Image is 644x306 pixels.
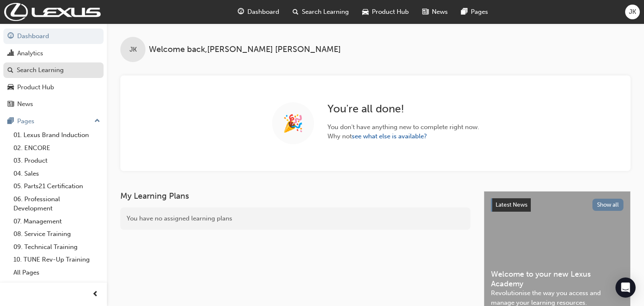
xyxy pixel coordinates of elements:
span: chart-icon [8,50,14,57]
div: Open Intercom Messenger [615,277,636,298]
span: JK [130,45,137,54]
a: 07. Management [10,215,104,228]
div: Product Hub [17,83,54,92]
a: 03. Product [10,154,104,167]
a: search-iconSearch Learning [286,3,356,21]
a: 10. TUNE Rev-Up Training [10,253,104,266]
span: Pages [471,7,488,17]
a: 06. Professional Development [10,193,104,215]
h2: You ' re all done! [327,102,479,116]
span: JK [629,7,636,17]
span: car-icon [8,84,14,91]
span: news-icon [8,101,14,108]
span: up-icon [94,116,100,127]
a: pages-iconPages [454,3,495,21]
span: Dashboard [247,7,279,17]
a: Search Learning [3,62,104,78]
span: prev-icon [92,289,99,300]
span: Product Hub [372,7,409,17]
span: News [432,7,448,17]
a: Dashboard [3,29,104,44]
span: Latest News [496,201,527,208]
a: Latest NewsShow all [491,198,623,212]
a: All Pages [10,266,104,279]
div: Analytics [17,49,43,58]
a: car-iconProduct Hub [356,3,415,21]
h3: My Learning Plans [120,191,470,201]
button: Pages [3,114,104,129]
span: You don ' t have anything new to complete right now. [327,122,479,132]
span: guage-icon [238,7,244,17]
a: Product Hub [3,80,104,95]
span: car-icon [362,7,369,17]
a: 09. Technical Training [10,241,104,254]
div: News [17,99,33,109]
div: Pages [17,117,34,126]
span: Why not [327,132,479,141]
span: search-icon [8,67,13,74]
span: news-icon [422,7,428,17]
span: pages-icon [461,7,467,17]
a: 05. Parts21 Certification [10,180,104,193]
span: Welcome back , [PERSON_NAME] [PERSON_NAME] [149,45,341,54]
a: 08. Service Training [10,228,104,241]
a: News [3,96,104,112]
a: guage-iconDashboard [231,3,286,21]
button: Show all [592,199,624,211]
img: Trak [4,3,101,21]
a: 02. ENCORE [10,142,104,155]
span: guage-icon [8,33,14,40]
a: see what else is available? [352,132,427,140]
button: DashboardAnalyticsSearch LearningProduct HubNews [3,27,104,114]
button: JK [625,5,640,19]
span: pages-icon [8,118,14,125]
a: 04. Sales [10,167,104,180]
a: 01. Lexus Brand Induction [10,129,104,142]
div: You have no assigned learning plans [120,207,470,230]
a: Analytics [3,46,104,61]
span: 🎉 [283,119,304,128]
a: news-iconNews [415,3,454,21]
span: search-icon [293,7,299,17]
span: Search Learning [302,7,349,17]
span: Welcome to your new Lexus Academy [491,270,623,288]
div: Search Learning [17,65,64,75]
